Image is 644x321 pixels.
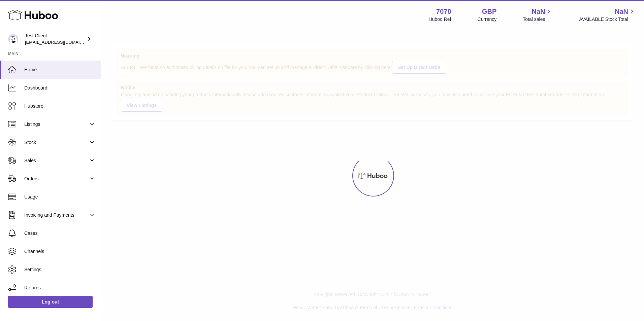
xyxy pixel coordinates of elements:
span: Settings [24,266,96,273]
a: Log out [8,296,93,308]
span: Cases [24,230,96,237]
span: Channels [24,248,96,255]
a: NaN Total sales [523,7,553,23]
div: Huboo Ref [429,16,451,23]
span: AVAILABLE Stock Total [579,16,636,23]
span: Sales [24,157,89,164]
span: [EMAIL_ADDRESS][DOMAIN_NAME] [25,39,99,45]
span: Orders [24,176,89,182]
strong: GBP [482,7,496,16]
span: Listings [24,121,89,128]
span: Returns [24,285,96,291]
strong: 7070 [436,7,451,16]
span: NaN [615,7,628,16]
span: Home [24,67,96,73]
span: Hubstore [24,103,96,109]
img: internalAdmin-7070@internal.huboo.com [8,34,18,44]
a: NaN AVAILABLE Stock Total [579,7,636,23]
div: Test Client [25,33,86,45]
span: Total sales [523,16,553,23]
span: Usage [24,194,96,200]
span: Dashboard [24,85,96,91]
span: NaN [532,7,545,16]
span: Invoicing and Payments [24,212,89,218]
span: Stock [24,139,89,146]
div: Currency [478,16,497,23]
